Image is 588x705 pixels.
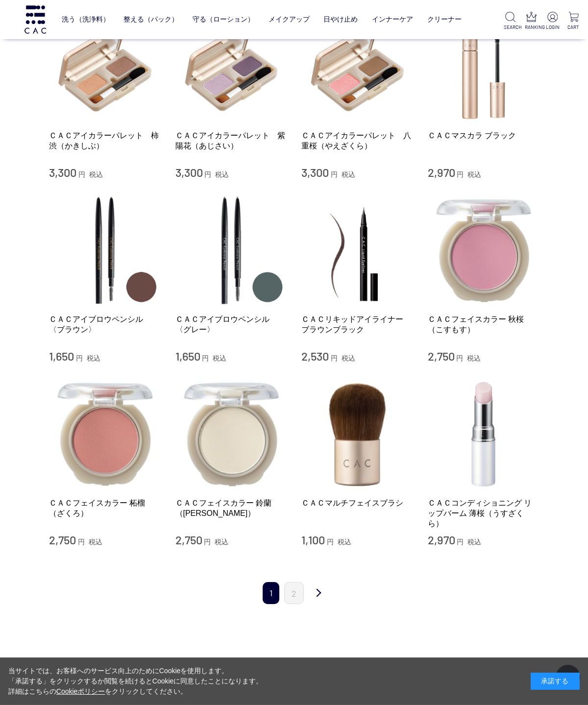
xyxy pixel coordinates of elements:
[428,314,539,335] a: ＣＡＣフェイスカラー 秋桜（こすもす）
[327,538,334,546] span: 円
[525,12,538,31] a: RANKING
[263,582,279,604] span: 1
[428,378,539,490] img: ＣＡＣコンディショニング リップバーム 薄桜（うすざくら）
[309,582,328,605] a: 次
[372,8,413,31] a: インナーケア
[546,12,559,31] a: LOGIN
[193,8,254,31] a: 守る（ローション）
[175,130,287,151] a: ＣＡＣアイカラーパレット 紫陽花（あじさい）
[428,11,539,122] img: ＣＡＣマスカラ ブラック
[123,8,178,31] a: 整える（パック）
[175,11,287,122] img: ＣＡＣアイカラーパレット 紫陽花（あじさい）
[49,314,161,335] a: ＣＡＣアイブロウペンシル 〈ブラウン〉
[323,8,358,31] a: 日やけ止め
[301,130,413,151] a: ＣＡＣアイカラーパレット 八重桜（やえざくら）
[504,24,517,31] p: SEARCH
[175,378,287,490] img: ＣＡＣフェイスカラー 鈴蘭（すずらん）
[428,194,539,306] img: ＣＡＣフェイスカラー 秋桜（こすもす）
[175,498,287,519] a: ＣＡＣフェイスカラー 鈴蘭（[PERSON_NAME]）
[467,538,481,546] span: 税込
[62,8,110,31] a: 洗う（洗浄料）
[49,165,76,179] span: 3,300
[78,538,85,546] span: 円
[428,165,455,179] span: 2,970
[49,349,74,363] span: 1,650
[301,533,325,547] span: 1,100
[338,538,351,546] span: 税込
[56,687,105,695] a: Cookieポリシー
[49,11,161,122] img: ＣＡＣアイカラーパレット 柿渋（かきしぶ）
[525,24,538,31] p: RANKING
[175,194,287,306] img: ＣＡＣアイブロウペンシル 〈グレー〉
[215,538,228,546] span: 税込
[428,349,455,363] span: 2,750
[215,170,229,178] span: 税込
[213,354,226,362] span: 税込
[78,170,85,178] span: 円
[49,533,76,547] span: 2,750
[175,533,202,547] span: 2,750
[467,354,481,362] span: 税込
[342,354,355,362] span: 税込
[331,354,338,362] span: 円
[301,165,329,179] span: 3,300
[301,349,329,363] span: 2,530
[567,12,580,31] a: CART
[531,673,580,690] div: 承諾する
[49,498,161,519] a: ＣＡＣフェイスカラー 柘榴（ざくろ）
[49,130,161,151] a: ＣＡＣアイカラーパレット 柿渋（かきしぶ）
[202,354,209,362] span: 円
[546,24,559,31] p: LOGIN
[457,538,464,546] span: 円
[467,170,481,178] span: 税込
[175,165,203,179] span: 3,300
[89,170,103,178] span: 税込
[456,354,463,362] span: 円
[87,354,100,362] span: 税込
[301,194,413,306] img: ＣＡＣリキッドアイライナー ブラウンブラック
[301,498,413,508] a: ＣＡＣマルチフェイスブラシ
[49,194,161,306] img: ＣＡＣアイブロウペンシル 〈ブラウン〉
[89,538,102,546] span: 税込
[204,538,211,546] span: 円
[49,378,161,490] img: ＣＡＣフェイスカラー 柘榴（ざくろ）
[567,24,580,31] p: CART
[331,170,338,178] span: 円
[269,8,310,31] a: メイクアップ
[427,8,462,31] a: クリーナー
[504,12,517,31] a: SEARCH
[23,5,48,33] img: logo
[301,314,413,335] a: ＣＡＣリキッドアイライナー ブラウンブラック
[284,582,304,604] a: 2
[8,666,263,697] div: 当サイトでは、お客様へのサービス向上のためにCookieを使用します。 「承諾する」をクリックするか閲覧を続けるとCookieに同意したことになります。 詳細はこちらの をクリックしてください。
[204,170,211,178] span: 円
[76,354,83,362] span: 円
[428,533,455,547] span: 2,970
[301,11,413,122] img: ＣＡＣアイカラーパレット 八重桜（やえざくら）
[301,378,413,490] img: ＣＡＣマルチフェイスブラシ
[457,170,464,178] span: 円
[175,349,200,363] span: 1,650
[428,130,539,141] a: ＣＡＣマスカラ ブラック
[175,314,287,335] a: ＣＡＣアイブロウペンシル 〈グレー〉
[342,170,355,178] span: 税込
[428,498,539,529] a: ＣＡＣコンディショニング リップバーム 薄桜（うすざくら）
